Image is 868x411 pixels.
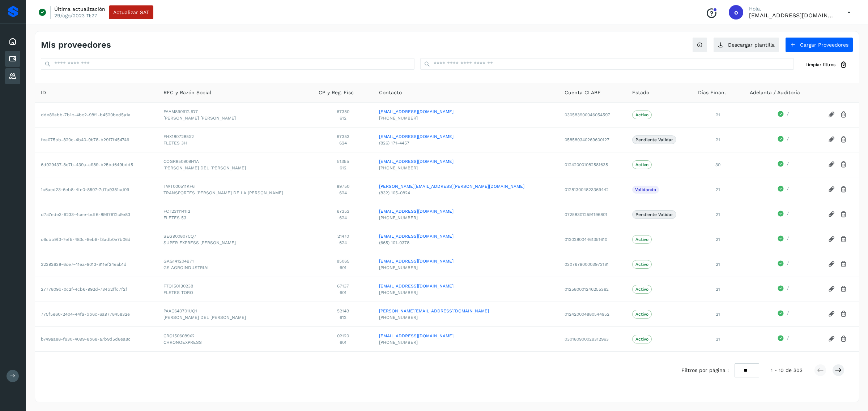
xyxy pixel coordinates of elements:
[319,183,367,190] span: 89750
[379,283,553,289] a: [EMAIL_ADDRESS][DOMAIN_NAME]
[559,252,626,277] td: 030767900003973181
[5,51,20,67] div: Cuentas por pagar
[319,115,367,121] span: 612
[35,302,158,326] td: 775f5e60-2404-44fa-bb6c-6a977845832e
[632,89,649,96] span: Estado
[559,202,626,227] td: 072583012591196801
[379,208,553,215] a: [EMAIL_ADDRESS][DOMAIN_NAME]
[319,289,367,296] span: 601
[163,289,307,296] span: FLETES TORO
[35,202,158,227] td: d7a7ede3-6233-4cee-bdf6-8997612c9e83
[319,314,367,321] span: 612
[379,115,553,121] span: [PHONE_NUMBER]
[750,111,816,119] div: /
[635,262,648,267] p: Activo
[319,215,367,221] span: 624
[319,333,367,339] span: 02120
[681,367,729,374] span: Filtros por página :
[319,339,367,346] span: 601
[559,326,626,351] td: 030180900029312963
[565,89,601,96] span: Cuenta CLABE
[163,158,307,165] span: COGR850909H1A
[319,108,367,115] span: 67350
[379,258,553,264] a: [EMAIL_ADDRESS][DOMAIN_NAME]
[35,177,158,202] td: 1c6aed23-6eb8-4fe0-8507-7d7a9381cd09
[163,208,307,215] span: FCT2311141I2
[635,312,648,317] p: Activo
[379,314,553,321] span: [PHONE_NUMBER]
[54,6,105,12] p: Última actualización
[35,252,158,277] td: 32392638-6ce7-41ea-9013-811ef24eab1d
[5,68,20,84] div: Proveedores
[163,215,307,221] span: FLETES 53
[716,112,720,117] span: 21
[635,287,648,292] p: Activo
[163,239,307,246] span: SUPER EXPRESS [PERSON_NAME]
[319,158,367,165] span: 51355
[750,260,816,269] div: /
[716,337,720,342] span: 21
[559,102,626,127] td: 030583900046054597
[559,302,626,326] td: 012420004880544952
[319,283,367,289] span: 67137
[163,89,211,96] span: RFC y Razón Social
[35,277,158,302] td: 2777809b-0c2f-4cb6-992d-734b2ffc7f2f
[319,165,367,171] span: 612
[379,289,553,296] span: [PHONE_NUMBER]
[559,227,626,252] td: 012028004461351610
[319,208,367,215] span: 67353
[379,183,553,190] a: [PERSON_NAME][EMAIL_ADDRESS][PERSON_NAME][DOMAIN_NAME]
[379,339,553,346] span: [PHONE_NUMBER]
[750,210,816,219] div: /
[54,12,97,19] p: 29/ago/2023 11:27
[163,314,307,321] span: [PERSON_NAME] DEL [PERSON_NAME]
[800,58,853,72] button: Limpiar filtros
[635,137,673,142] p: Pendiente Validar
[379,133,553,140] a: [EMAIL_ADDRESS][DOMAIN_NAME]
[698,89,726,96] span: Días Finan.
[716,237,720,242] span: 21
[35,326,158,351] td: b749aae8-f930-4099-8b68-a7b9d5d8ea8c
[715,162,720,167] span: 30
[716,212,720,217] span: 21
[635,112,648,117] p: Activo
[716,262,720,267] span: 21
[319,239,367,246] span: 624
[379,190,553,196] span: (832) 105-0824
[559,127,626,152] td: 058580340269600127
[163,339,307,346] span: CHRONOEXPRESS
[113,10,149,15] span: Actualizar SAT
[379,165,553,171] span: [PHONE_NUMBER]
[163,283,307,289] span: FTO150130238
[163,308,307,314] span: PAAC640701UQ1
[163,233,307,239] span: SEG900807CQ7
[635,187,656,192] p: Validando
[163,115,307,121] span: [PERSON_NAME] [PERSON_NAME]
[771,367,803,374] span: 1 - 10 de 303
[41,40,111,50] h4: Mis proveedores
[559,277,626,302] td: 012580001246255362
[750,310,816,319] div: /
[635,212,673,217] p: Pendiente Validar
[319,140,367,146] span: 624
[319,190,367,196] span: 624
[750,335,816,343] div: /
[163,190,307,196] span: TRANSPORTES [PERSON_NAME] DE LA [PERSON_NAME]
[163,133,307,140] span: FHX1807285X2
[163,108,307,115] span: FAAM890912JD7
[109,5,153,19] button: Actualizar SAT
[559,152,626,177] td: 012420001082581635
[35,102,158,127] td: dde89abb-7b1c-4bc2-98f1-b4520bed5a1a
[379,108,553,115] a: [EMAIL_ADDRESS][DOMAIN_NAME]
[319,264,367,271] span: 601
[750,185,816,194] div: /
[379,158,553,165] a: [EMAIL_ADDRESS][DOMAIN_NAME]
[749,6,836,12] p: Hola,
[713,37,779,52] a: Descargar plantilla
[379,140,553,146] span: (826) 171-4457
[163,258,307,264] span: GAG141204B71
[379,233,553,239] a: [EMAIL_ADDRESS][DOMAIN_NAME]
[319,89,354,96] span: CP y Reg. Fisc
[785,37,853,52] button: Cargar Proveedores
[635,237,648,242] p: Activo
